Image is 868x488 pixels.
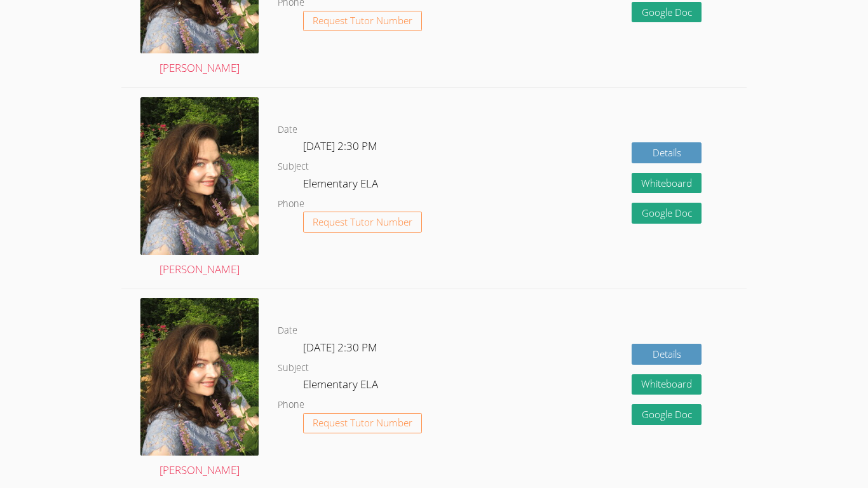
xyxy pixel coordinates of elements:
[278,397,304,413] dt: Phone
[303,376,381,397] dd: Elementary ELA
[632,344,702,365] a: Details
[303,413,422,434] button: Request Tutor Number
[140,97,259,255] img: a.JPG
[278,122,297,138] dt: Date
[632,404,702,425] a: Google Doc
[313,16,412,25] span: Request Tutor Number
[313,418,412,428] span: Request Tutor Number
[303,11,422,32] button: Request Tutor Number
[313,217,412,227] span: Request Tutor Number
[278,360,309,376] dt: Subject
[632,374,702,395] button: Whiteboard
[303,212,422,233] button: Request Tutor Number
[140,298,259,456] img: a.JPG
[140,97,259,279] a: [PERSON_NAME]
[632,173,702,194] button: Whiteboard
[632,2,702,23] a: Google Doc
[278,196,304,212] dt: Phone
[632,203,702,224] a: Google Doc
[278,159,309,175] dt: Subject
[303,340,377,355] span: [DATE] 2:30 PM
[278,323,297,339] dt: Date
[140,298,259,480] a: [PERSON_NAME]
[303,139,377,153] span: [DATE] 2:30 PM
[632,142,702,163] a: Details
[303,175,381,196] dd: Elementary ELA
